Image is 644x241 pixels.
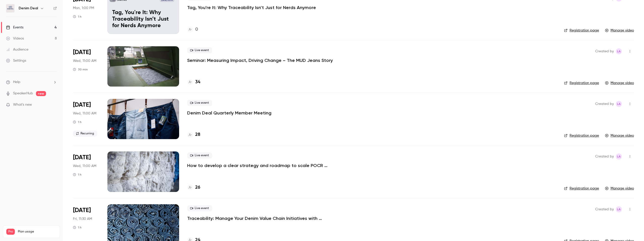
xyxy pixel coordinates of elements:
div: 1 h [73,173,82,177]
div: May 28 Wed, 11:00 AM (Europe/Berlin) [73,151,99,192]
a: Manage video [605,81,634,86]
span: What's new [13,102,32,107]
a: Manage video [605,133,634,138]
span: Wed, 11:00 AM [73,58,96,63]
div: Jul 16 Wed, 11:00 AM (Europe/Amsterdam) [73,46,99,87]
span: [DATE] [73,153,91,162]
span: LA [617,153,621,159]
span: Live event [187,152,212,158]
a: Registration page [564,186,599,191]
div: Settings [6,58,26,63]
div: 1 h [73,15,82,19]
span: Lavinia Aparaschivei [616,206,622,212]
li: help-dropdown-opener [6,79,57,85]
a: Tag, You're It: Why Traceability Isn’t Just for Nerds Anymore [187,5,316,11]
span: [DATE] [73,206,91,214]
img: Denim Deal [6,4,14,12]
span: Pro [6,229,15,235]
h4: 0 [195,26,198,33]
a: Manage video [605,28,634,33]
div: Audience [6,47,28,52]
span: Created by [595,206,614,212]
a: Seminar: Measuring Impact, Driving Change – The MUD Jeans Story [187,57,333,63]
a: Registration page [564,133,599,138]
span: Wed, 11:00 AM [73,111,96,116]
span: Lavinia Aparaschivei [616,153,622,159]
span: [DATE] [73,48,91,56]
span: [DATE] [73,101,91,109]
a: 28 [187,131,200,138]
span: Wed, 11:00 AM [73,164,96,169]
a: Registration page [564,28,599,33]
span: Help [13,79,20,85]
div: 30 min [73,67,88,71]
span: Fri, 11:30 AM [73,216,92,221]
span: Plan usage [18,230,57,234]
a: Traceability: Manage Your Denim Value Chain Initiatives with Confidence [187,215,338,221]
span: LA [617,48,621,54]
a: 34 [187,79,200,86]
a: SpeakerHub [13,91,33,96]
span: Lavinia Aparaschivei [616,101,622,107]
span: Live event [187,100,212,106]
h6: Denim Deal [19,6,38,11]
span: Mon, 1:00 PM [73,6,94,11]
div: 1 h [73,225,82,229]
span: LA [617,206,621,212]
h4: 26 [195,184,200,191]
p: Tag, You're It: Why Traceability Isn’t Just for Nerds Anymore [112,10,174,29]
span: Recurring [73,131,97,137]
span: LA [617,101,621,107]
div: Jul 2 Wed, 11:00 AM (Europe/Berlin) [73,99,99,139]
span: Live event [187,205,212,211]
h4: 28 [195,131,200,138]
a: Manage video [605,186,634,191]
a: How to develop a clear strategy and roadmap to scale POCR cotton as a brand? [187,163,338,169]
span: Created by [595,101,614,107]
span: Created by [595,153,614,159]
div: 1 h [73,120,82,124]
a: 26 [187,184,200,191]
span: new [36,91,46,96]
a: 0 [187,26,198,33]
span: Created by [595,48,614,54]
div: Events [6,25,23,30]
a: Denim Deal Quarterly Member Meeting [187,110,271,116]
div: Videos [6,36,24,41]
span: Live event [187,47,212,53]
a: Registration page [564,81,599,86]
h4: 34 [195,79,200,86]
iframe: Noticeable Trigger [51,103,57,107]
span: Lavinia Aparaschivei [616,48,622,54]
